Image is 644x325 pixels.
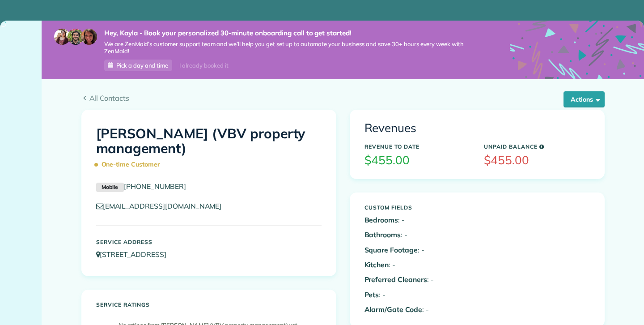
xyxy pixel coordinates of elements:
[96,302,322,308] h5: Service ratings
[96,201,230,210] a: [EMAIL_ADDRESS][DOMAIN_NAME]
[54,29,70,45] img: maria-72a9807cf96188c08ef61303f053569d2e2a8a1cde33d635c8a3ac13582a053d.jpg
[89,93,605,103] span: All Contacts
[364,260,389,269] b: Kitchen
[364,215,398,224] b: Bedrooms
[364,290,379,299] b: Pets
[364,245,470,255] p: : -
[96,126,322,172] h1: [PERSON_NAME] (VBV property management)
[364,275,427,284] b: Preferred Cleaners
[174,60,233,71] div: I already booked it
[104,40,483,56] span: We are ZenMaid’s customer support team and we’ll help you get set up to automate your business an...
[116,62,168,69] span: Pick a day and time
[364,305,422,314] b: Alarm/Gate Code
[81,29,97,45] img: michelle-19f622bdf1676172e81f8f8fba1fb50e276960ebfe0243fe18214015130c80e4.jpg
[364,274,470,285] p: : -
[563,91,605,107] button: Actions
[96,250,175,259] a: [STREET_ADDRESS]
[96,239,322,245] h5: Service Address
[364,154,470,167] h3: $455.00
[364,122,590,135] h3: Revenues
[364,230,401,239] b: Bathrooms
[96,157,164,172] span: One-time Customer
[364,215,470,225] p: : -
[364,260,470,270] p: : -
[104,29,483,38] strong: Hey, Kayla - Book your personalized 30-minute onboarding call to get started!
[364,304,470,315] p: : -
[96,183,124,192] small: Mobile
[96,182,186,191] a: Mobile[PHONE_NUMBER]
[364,205,470,210] h5: Custom Fields
[484,154,590,167] h3: $455.00
[364,144,470,150] h5: Revenue to Date
[364,230,470,240] p: : -
[104,60,172,71] a: Pick a day and time
[81,93,605,103] a: All Contacts
[484,144,590,150] h5: Unpaid Balance
[364,290,470,300] p: : -
[364,245,418,254] b: Square Footage
[68,29,84,45] img: jorge-587dff0eeaa6aab1f244e6dc62b8924c3b6ad411094392a53c71c6c4a576187d.jpg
